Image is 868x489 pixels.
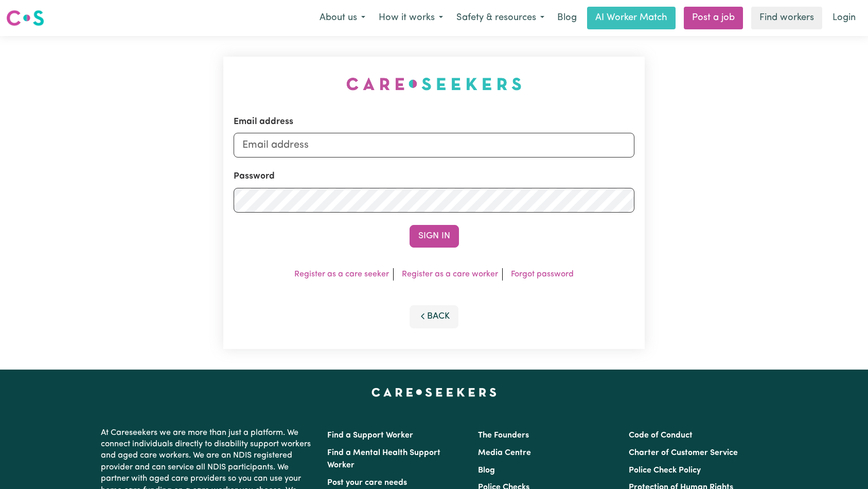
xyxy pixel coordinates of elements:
[629,449,738,457] a: Charter of Customer Service
[551,7,583,29] a: Blog
[450,7,551,29] button: Safety & resources
[410,225,459,248] button: Sign In
[294,270,389,278] a: Register as a care seeker
[826,7,862,29] a: Login
[371,388,497,396] a: Careseekers home page
[751,7,822,29] a: Find workers
[327,449,440,469] a: Find a Mental Health Support Worker
[478,431,529,440] a: The Founders
[684,7,743,29] a: Post a job
[6,9,44,27] img: Careseekers logo
[234,170,275,183] label: Password
[410,305,459,328] button: Back
[313,7,372,29] button: About us
[587,7,676,29] a: AI Worker Match
[6,6,44,30] a: Careseekers logo
[402,270,498,278] a: Register as a care worker
[234,115,293,129] label: Email address
[372,7,450,29] button: How it works
[234,133,635,158] input: Email address
[629,466,701,475] a: Police Check Policy
[511,270,574,278] a: Forgot password
[478,449,531,457] a: Media Centre
[327,431,413,440] a: Find a Support Worker
[327,479,407,487] a: Post your care needs
[629,431,693,440] a: Code of Conduct
[478,466,495,475] a: Blog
